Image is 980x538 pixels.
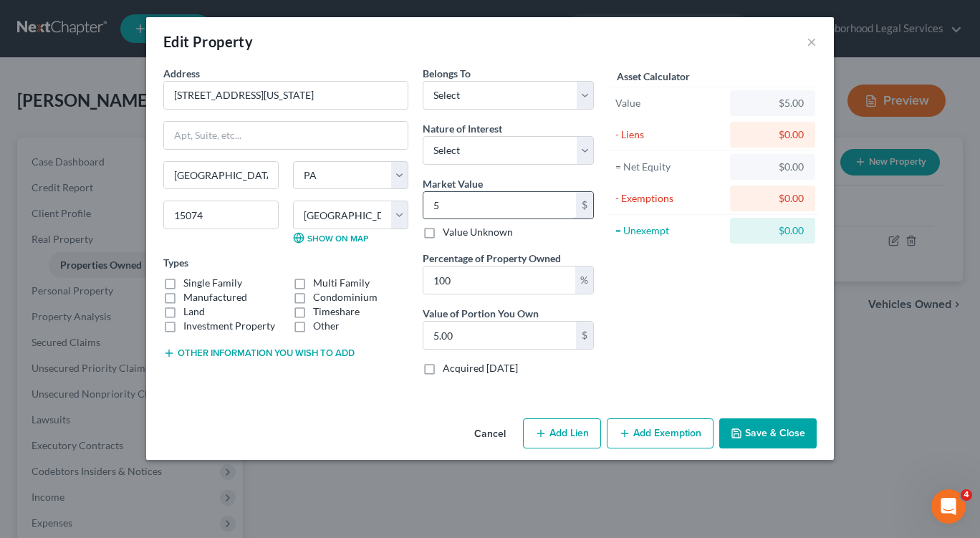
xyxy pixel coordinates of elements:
[931,489,966,524] iframe: Intercom live chat
[183,304,205,319] label: Land
[313,276,370,290] label: Multi Family
[741,191,804,206] div: $0.00
[163,201,279,229] input: Enter zip...
[423,322,576,349] input: 0.00
[293,232,368,244] a: Show on Map
[163,255,188,270] label: Types
[807,33,817,50] button: ×
[741,128,804,142] div: $0.00
[443,225,513,239] label: Value Unknown
[183,290,247,304] label: Manufactured
[741,160,804,174] div: $0.00
[183,276,242,290] label: Single Family
[423,251,561,266] label: Percentage of Property Owned
[163,32,253,52] div: Edit Property
[164,82,408,109] input: Enter address...
[576,322,593,349] div: $
[741,224,804,238] div: $0.00
[615,96,724,110] div: Value
[163,67,200,80] span: Address
[617,69,690,84] label: Asset Calculator
[313,319,340,333] label: Other
[313,304,360,319] label: Timeshare
[423,67,471,80] span: Belongs To
[575,266,593,294] div: %
[163,347,355,359] button: Other information you wish to add
[423,266,575,294] input: 0.00
[423,306,539,321] label: Value of Portion You Own
[164,162,278,189] input: Enter city...
[607,418,714,448] button: Add Exemption
[423,121,502,136] label: Nature of Interest
[423,176,483,191] label: Market Value
[313,290,378,304] label: Condominium
[164,122,408,149] input: Apt, Suite, etc...
[523,418,601,448] button: Add Lien
[615,128,724,142] div: - Liens
[961,489,972,501] span: 4
[615,224,724,238] div: = Unexempt
[463,420,517,448] button: Cancel
[183,319,275,333] label: Investment Property
[423,192,576,219] input: 0.00
[719,418,817,448] button: Save & Close
[741,96,804,110] div: $5.00
[615,160,724,174] div: = Net Equity
[443,361,518,375] label: Acquired [DATE]
[576,192,593,219] div: $
[615,191,724,206] div: - Exemptions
